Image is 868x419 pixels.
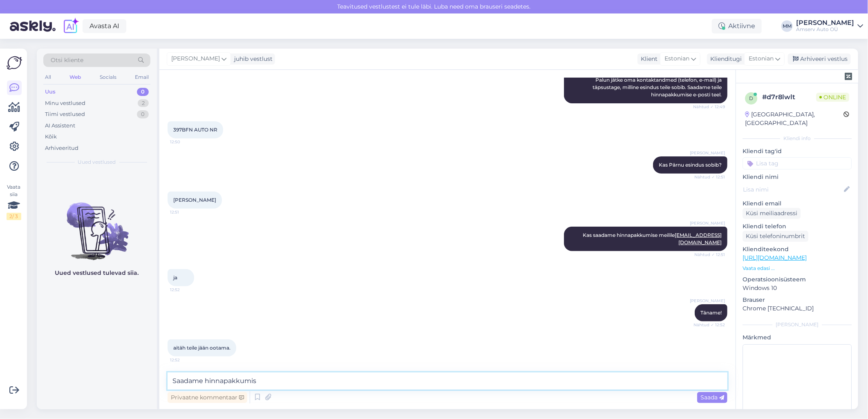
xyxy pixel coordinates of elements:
div: Vaata siia [7,183,21,220]
div: Küsi meiliaadressi [743,208,801,219]
div: [GEOGRAPHIC_DATA], [GEOGRAPHIC_DATA] [745,110,843,127]
span: [PERSON_NAME] [173,197,216,203]
p: Kliendi telefon [743,222,852,231]
p: Kliendi tag'id [743,147,852,156]
span: d [749,95,753,101]
div: Arhiveeri vestlus [788,53,851,65]
p: Chrome [TECHNICAL_ID] [743,304,852,313]
p: Operatsioonisüsteem [743,275,852,284]
span: 12:50 [170,139,201,145]
div: Aktiivne [712,19,762,33]
div: [PERSON_NAME] [796,20,854,26]
div: Email [133,72,150,82]
span: Saada [700,394,724,401]
div: 2 / 3 [7,213,21,220]
div: 0 [137,110,149,118]
span: Uued vestlused [78,158,116,166]
div: Arhiveeritud [45,144,78,152]
span: ja [173,274,177,281]
p: Kliendi nimi [743,173,852,181]
div: Minu vestlused [45,99,85,107]
div: Kõik [45,133,57,141]
span: Nähtud ✓ 12:49 [693,104,725,110]
div: [PERSON_NAME] [743,321,852,328]
input: Lisa nimi [743,185,842,194]
span: [PERSON_NAME] [171,54,220,63]
span: Otsi kliente [51,56,83,65]
span: Kas saadame hinnapakkumise meilile [583,232,722,245]
div: Amserv Auto OÜ [796,26,854,33]
div: 0 [137,88,149,96]
p: Kliendi email [743,199,852,208]
span: [PERSON_NAME] [690,298,725,304]
input: Lisa tag [743,157,852,169]
span: Nähtud ✓ 12:51 [694,174,725,180]
div: Kliendi info [743,135,852,142]
span: 12:52 [170,287,201,293]
img: Askly Logo [7,55,22,71]
textarea: Saadame hinnapakkumis [168,372,727,390]
a: [EMAIL_ADDRESS][DOMAIN_NAME] [675,232,722,245]
div: All [43,72,53,82]
span: Täname! [700,310,722,316]
div: Tiimi vestlused [45,110,85,118]
span: Online [816,93,849,102]
a: Avasta AI [83,19,126,33]
span: Estonian [749,54,774,63]
img: explore-ai [62,18,79,35]
p: Märkmed [743,333,852,342]
span: 12:52 [170,357,201,363]
span: 397BFN AUTO NR [173,127,217,133]
span: Nähtud ✓ 12:52 [694,322,725,328]
div: 2 [138,99,149,107]
p: Brauser [743,296,852,304]
img: zendesk [845,73,852,80]
a: [URL][DOMAIN_NAME] [743,254,807,261]
div: # d7r8lwlt [762,92,816,102]
span: Estonian [664,54,689,63]
p: Vaata edasi ... [743,265,852,272]
span: [PERSON_NAME] [690,220,725,226]
div: Küsi telefoninumbrit [743,231,808,242]
span: Nähtud ✓ 12:51 [694,252,725,258]
span: aitäh teile jään ootama. [173,345,230,351]
div: juhib vestlust [231,55,273,63]
p: Klienditeekond [743,245,852,254]
div: MM [781,20,793,32]
span: Tere! Palun jätke oma kontaktandmed (telefon, e-mail) ja täpsustage, milline esindus teile sobib.... [593,62,723,98]
div: AI Assistent [45,122,75,130]
div: Uus [45,88,56,96]
div: Privaatne kommentaar [168,392,247,403]
div: Socials [98,72,118,82]
a: [PERSON_NAME]Amserv Auto OÜ [796,20,863,33]
div: Klienditugi [707,55,742,63]
img: No chats [37,188,157,261]
p: Windows 10 [743,284,852,292]
span: 12:51 [170,209,201,215]
div: Klient [638,55,658,63]
span: Kas Pärnu esindus sobib? [659,162,722,168]
div: Web [68,72,83,82]
span: [PERSON_NAME] [690,150,725,156]
p: Uued vestlused tulevad siia. [55,269,139,277]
